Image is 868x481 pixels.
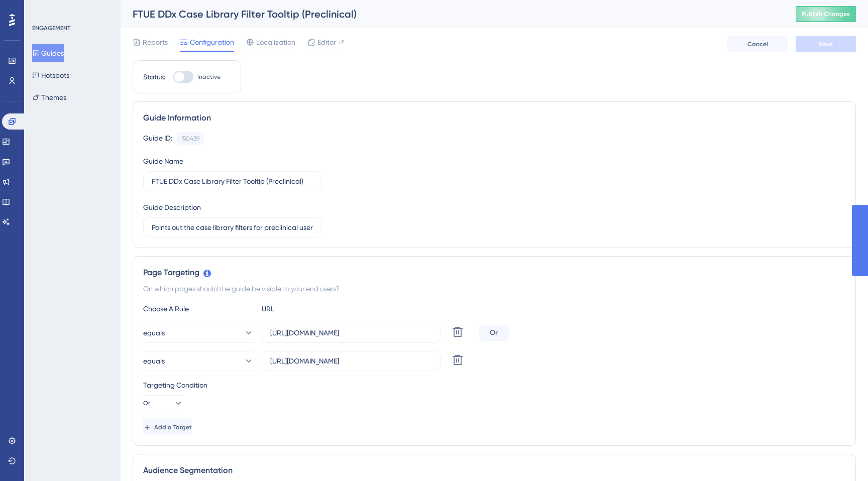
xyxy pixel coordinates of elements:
[143,155,183,167] div: Guide Name
[143,399,150,407] span: Or
[819,40,833,48] span: Save
[143,132,172,145] div: Guide ID:
[747,40,768,48] span: Cancel
[32,24,70,32] div: ENGAGEMENT
[143,201,201,213] div: Guide Description
[143,71,165,83] div: Status:
[796,36,856,52] button: Save
[826,441,856,471] iframe: UserGuiding AI Assistant Launcher
[32,88,66,106] button: Themes
[802,10,850,18] span: Publish Changes
[181,135,199,143] div: 150439
[143,327,165,339] span: equals
[270,355,432,367] input: yourwebsite.com/path
[143,267,845,279] div: Page Targeting
[256,36,295,48] span: Localization
[143,355,165,367] span: equals
[143,36,168,48] span: Reports
[152,176,313,187] input: Type your Guide’s Name here
[796,6,856,22] button: Publish Changes
[317,36,336,48] span: Editor
[32,66,69,84] button: Hotspots
[133,7,771,21] div: FTUE DDx Case Library Filter Tooltip (Preclinical)
[143,351,254,371] button: equals
[143,419,192,435] button: Add a Target
[154,423,192,431] span: Add a Target
[143,379,845,391] div: Targeting Condition
[152,222,313,233] input: Type your Guide’s Description here
[270,327,432,338] input: yourwebsite.com/path
[143,323,254,343] button: equals
[727,36,788,52] button: Cancel
[143,464,845,476] div: Audience Segmentation
[262,303,372,315] div: URL
[143,283,845,295] div: On which pages should the guide be visible to your end users?
[143,112,845,124] div: Guide Information
[143,303,254,315] div: Choose A Rule
[190,36,234,48] span: Configuration
[32,44,64,62] button: Guides
[197,73,221,81] span: Inactive
[143,395,183,411] button: Or
[479,325,509,341] div: Or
